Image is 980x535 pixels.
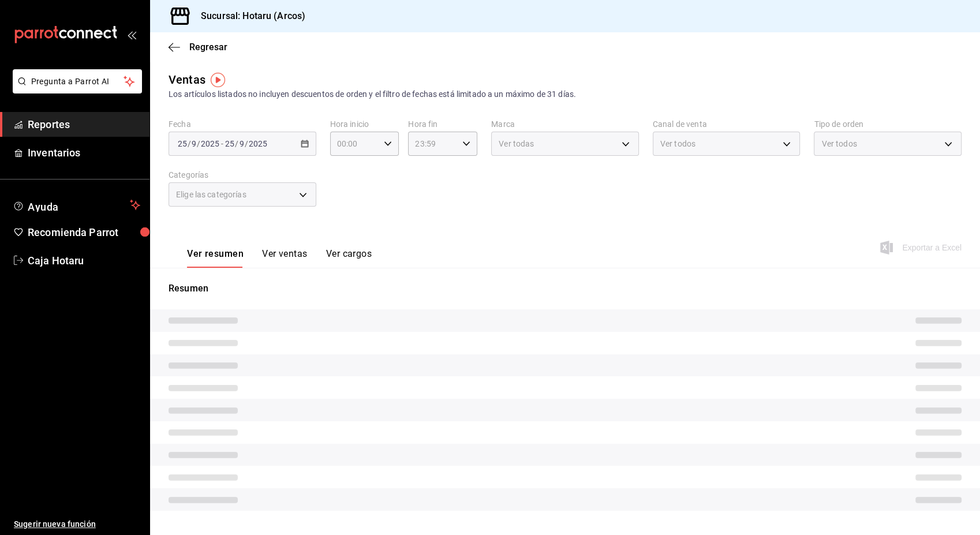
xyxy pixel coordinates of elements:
[235,139,238,148] span: /
[28,225,140,240] span: Recomienda Parrot
[189,42,227,53] span: Regresar
[169,120,316,128] label: Fecha
[660,138,695,149] span: Ver todos
[330,120,399,128] label: Hora inicio
[14,518,140,530] span: Sugerir nueva función
[491,120,639,128] label: Marca
[28,253,140,268] span: Caja Hotaru
[191,139,197,148] input: --
[408,120,477,128] label: Hora fin
[326,248,372,268] button: Ver cargos
[211,73,225,87] img: Tooltip marker
[13,69,142,93] button: Pregunta a Parrot AI
[28,145,140,160] span: Inventarios
[225,139,235,148] input: --
[169,42,227,53] button: Regresar
[821,138,856,149] span: Ver todos
[127,30,136,39] button: open_drawer_menu
[31,76,124,88] span: Pregunta a Parrot AI
[653,120,801,128] label: Canal de venta
[187,248,244,268] button: Ver resumen
[200,139,220,148] input: ----
[8,84,142,96] a: Pregunta a Parrot AI
[499,138,534,149] span: Ver todas
[169,171,316,179] label: Categorías
[169,88,962,100] div: Los artículos listados no incluyen descuentos de orden y el filtro de fechas está limitado a un m...
[197,139,200,148] span: /
[187,248,372,268] div: navigation tabs
[188,139,191,148] span: /
[248,139,268,148] input: ----
[192,9,305,23] h3: Sucursal: Hotaru (Arcos)
[262,248,308,268] button: Ver ventas
[814,120,962,128] label: Tipo de orden
[176,189,246,200] span: Elige las categorías
[169,282,962,295] p: Resumen
[28,198,125,212] span: Ayuda
[177,139,188,148] input: --
[221,139,223,148] span: -
[28,117,140,132] span: Reportes
[169,71,205,88] div: Ventas
[239,139,245,148] input: --
[245,139,248,148] span: /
